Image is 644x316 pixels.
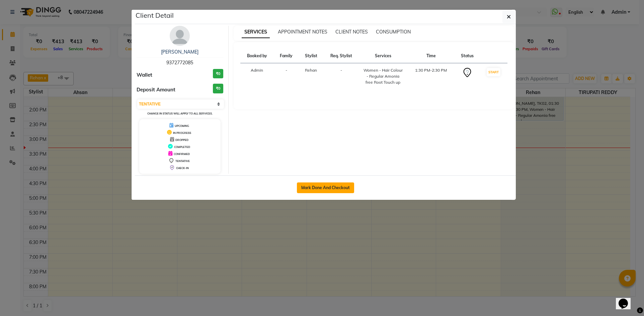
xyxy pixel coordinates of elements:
th: Booked by [240,49,274,63]
span: Wallet [137,71,152,79]
small: Change in status will apply to all services. [147,112,213,115]
span: COMPLETED [174,145,190,149]
span: IN PROGRESS [173,131,191,135]
h5: Client Detail [136,10,174,20]
td: 1:30 PM-2:30 PM [407,63,455,90]
td: - [274,63,299,90]
span: CHECK-IN [176,166,189,170]
img: avatar [170,26,190,46]
th: Family [274,49,299,63]
span: CONSUMPTION [376,29,411,35]
span: CLIENT NOTES [335,29,368,35]
td: - [323,63,359,90]
span: Deposit Amount [137,86,175,94]
span: Rehan [305,68,317,73]
span: UPCOMING [175,124,189,128]
span: 9372772085 [166,60,193,66]
button: Mark Done And Checkout [297,182,354,193]
button: START [487,68,500,76]
h3: ₹0 [213,84,223,93]
th: Req. Stylist [323,49,359,63]
span: DROPPED [175,138,188,142]
th: Services [359,49,407,63]
span: CONFIRMED [174,152,190,156]
th: Status [455,49,480,63]
a: [PERSON_NAME] [161,49,198,55]
th: Time [407,49,455,63]
span: SERVICES [242,26,270,38]
iframe: chat widget [616,289,637,309]
div: Women - Hair Colour - Regular Amonia free Root Touch up [363,67,403,85]
td: Admin [240,63,274,90]
h3: ₹0 [213,69,223,79]
span: APPOINTMENT NOTES [278,29,327,35]
span: TENTATIVE [175,159,190,163]
th: Stylist [299,49,323,63]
